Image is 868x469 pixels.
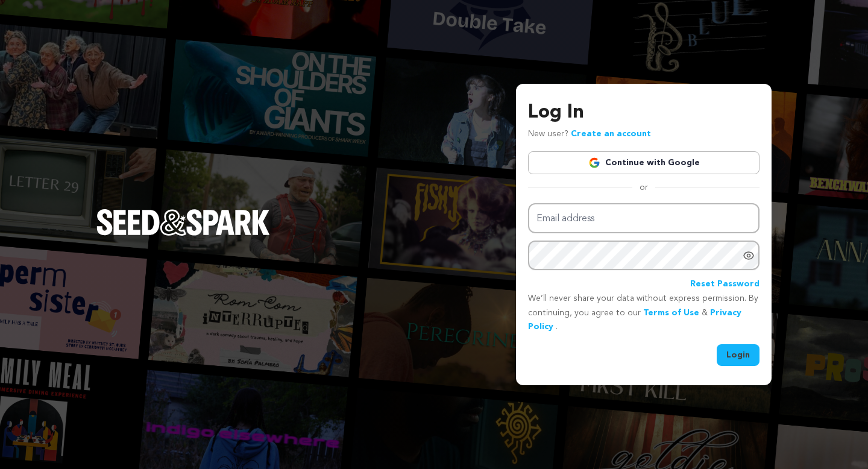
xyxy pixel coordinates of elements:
a: Create an account [571,130,651,138]
button: Login [717,344,759,366]
a: Continue with Google [528,151,759,174]
p: New user? [528,127,651,142]
a: Show password as plain text. Warning: this will display your password on the screen. [743,250,755,262]
a: Seed&Spark Homepage [96,209,270,260]
img: Seed&Spark Logo [96,209,270,236]
a: Terms of Use [643,309,699,317]
input: Email address [528,203,759,234]
h3: Log In [528,98,759,127]
img: Google logo [588,157,600,169]
a: Reset Password [690,277,759,292]
p: We’ll never share your data without express permission. By continuing, you agree to our & . [528,292,759,335]
span: or [632,181,655,194]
